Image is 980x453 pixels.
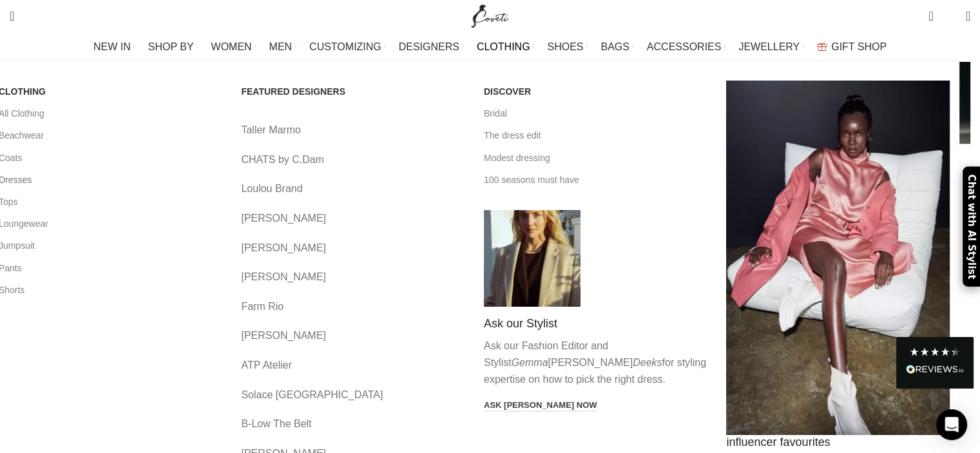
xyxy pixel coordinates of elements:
[241,210,465,227] a: [PERSON_NAME]
[3,3,21,29] a: Search
[817,43,827,51] img: GiftBag
[211,34,256,60] a: WOMEN
[943,3,956,29] div: My Wishlist
[241,327,465,344] a: [PERSON_NAME]
[241,122,465,139] a: Taller Marmo
[512,357,548,368] em: Gemma
[633,357,662,368] em: Deeks
[600,34,633,60] a: BAGS
[241,298,465,315] a: Farm Rio
[738,34,804,60] a: JEWELLERY
[817,34,887,60] a: GIFT SHOP
[738,41,800,53] span: JEWELLERY
[93,34,135,60] a: NEW IN
[309,41,381,53] span: CUSTOMIZING
[484,338,707,387] p: Ask our Fashion Editor and Stylist [PERSON_NAME] for styling expertise on how to pick the right d...
[906,362,964,379] div: Read All Reviews
[930,6,939,16] span: 0
[309,34,386,60] a: CUSTOMIZING
[726,435,950,450] h4: influencer favourites
[269,34,296,60] a: MEN
[399,34,464,60] a: DESIGNERS
[241,86,345,97] span: FEATURED DESIGNERS
[547,41,583,53] span: SHOES
[241,357,465,374] a: ATP Atelier
[269,41,293,53] span: MEN
[484,169,707,191] a: 100 seasons must have
[241,240,465,256] a: [PERSON_NAME]
[477,41,530,53] span: CLOTHING
[484,147,707,169] a: Modest dressing
[647,41,722,53] span: ACCESSORIES
[3,34,977,60] div: Main navigation
[831,41,887,53] span: GIFT SHOP
[484,124,707,146] a: The dress edit
[484,102,707,124] a: Bridal
[647,34,726,60] a: ACCESSORIES
[946,13,956,23] span: 0
[600,41,629,53] span: BAGS
[484,316,707,331] h4: Ask our Stylist
[399,41,459,53] span: DESIGNERS
[148,34,198,60] a: SHOP BY
[906,365,964,374] img: REVIEWS.io
[484,86,531,97] span: DISCOVER
[547,34,588,60] a: SHOES
[936,409,967,440] div: Open Intercom Messenger
[726,81,950,435] a: Banner link
[241,416,465,432] a: B-Low The Belt
[909,347,961,357] div: 4.28 Stars
[241,387,465,403] a: Solace [GEOGRAPHIC_DATA]
[241,269,465,285] a: [PERSON_NAME]
[484,210,581,307] img: Shop by Category Coveti
[211,41,252,53] span: WOMEN
[241,151,465,168] a: CHATS by C.Dam
[241,180,465,197] a: Loulou Brand
[468,10,512,21] a: Site logo
[93,41,131,53] span: NEW IN
[896,337,974,389] div: Read All Reviews
[484,400,597,412] a: Ask [PERSON_NAME] now
[148,41,194,53] span: SHOP BY
[922,3,939,29] a: 0
[477,34,535,60] a: CLOTHING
